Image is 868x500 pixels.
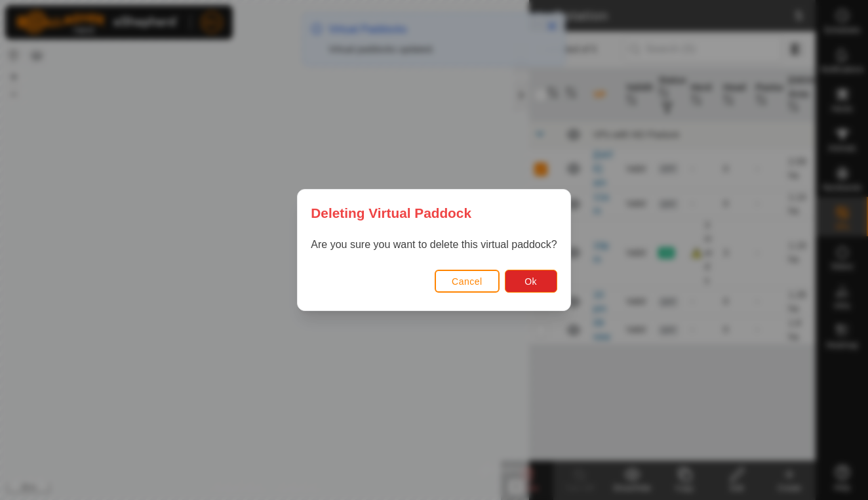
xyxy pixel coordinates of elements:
[524,276,537,287] span: Ok
[452,276,483,287] span: Cancel
[311,237,557,253] p: Are you sure you want to delete this virtual paddock?
[505,270,557,293] button: Ok
[435,270,500,293] button: Cancel
[311,203,471,223] span: Deleting Virtual Paddock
